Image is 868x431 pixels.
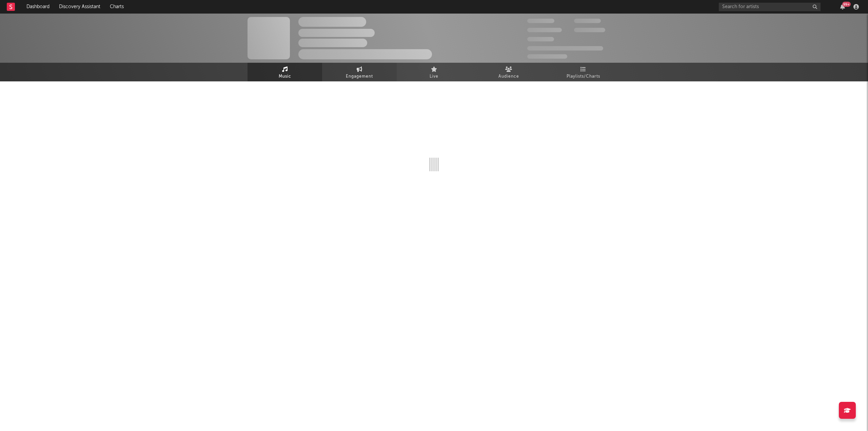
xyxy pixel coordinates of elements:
[527,54,567,59] span: Jump Score: 85.0
[527,28,562,32] span: 50,000,000
[840,4,845,9] button: 99+
[346,73,373,81] span: Engagement
[527,37,554,41] span: 100,000
[248,63,322,81] a: Music
[471,63,546,81] a: Audience
[567,73,600,81] span: Playlists/Charts
[574,28,605,32] span: 1,000,000
[527,46,603,51] span: 50,000,000 Monthly Listeners
[430,73,438,81] span: Live
[719,3,821,11] input: Search for artists
[842,2,851,7] div: 99 +
[322,63,397,81] a: Engagement
[279,73,291,81] span: Music
[574,19,601,23] span: 100,000
[397,63,471,81] a: Live
[527,19,554,23] span: 300,000
[498,73,519,81] span: Audience
[546,63,620,81] a: Playlists/Charts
